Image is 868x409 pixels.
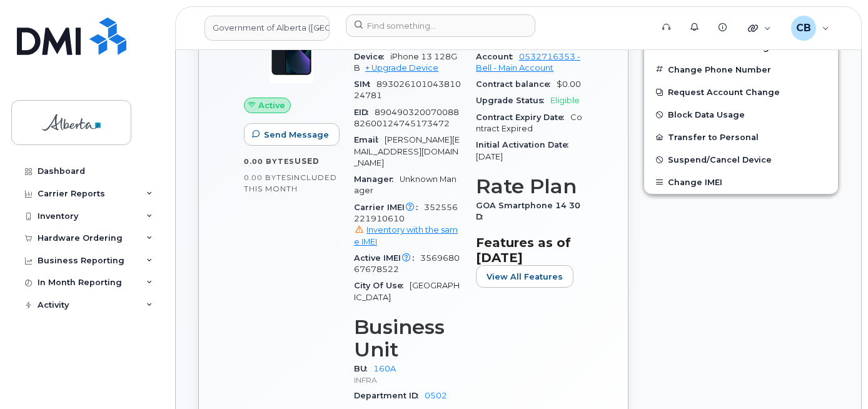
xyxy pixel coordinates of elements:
[476,52,580,73] a: 0532716353 - Bell - Main Account
[354,375,461,385] p: INFRA
[354,108,459,128] span: 89049032007008882600124745173472
[354,108,375,117] span: EID
[644,171,838,193] button: Change IMEI
[487,271,563,283] span: View All Features
[346,14,535,37] input: Find something...
[476,265,573,288] button: View All Features
[354,281,460,301] span: [GEOGRAPHIC_DATA]
[476,79,557,89] span: Contract balance
[557,79,581,89] span: $0.00
[644,58,838,81] button: Change Phone Number
[476,140,575,149] span: Initial Activation Date
[644,81,838,103] button: Request Account Change
[354,203,461,248] span: 352556221910610
[796,21,811,36] span: CB
[244,123,340,146] button: Send Message
[782,16,838,41] div: Carmen Borgess
[476,96,550,105] span: Upgrade Status
[476,235,583,265] h3: Features as of [DATE]
[644,126,838,148] button: Transfer to Personal
[354,79,461,100] span: 89302610104381024781
[264,129,329,141] span: Send Message
[373,364,396,373] a: 160A
[354,174,457,195] span: Unknown Manager
[476,113,570,122] span: Contract Expiry Date
[476,152,503,161] span: [DATE]
[354,364,373,373] span: BU
[739,16,780,41] div: Quicklinks
[354,174,400,184] span: Manager
[244,157,295,166] span: 0.00 Bytes
[354,52,457,73] span: iPhone 13 128GB
[244,173,337,193] span: included this month
[258,99,285,111] span: Active
[476,52,519,61] span: Account
[354,135,460,168] span: [PERSON_NAME][EMAIL_ADDRESS][DOMAIN_NAME]
[354,316,461,361] h3: Business Unit
[668,155,772,164] span: Suspend/Cancel Device
[365,63,438,73] a: + Upgrade Device
[354,52,390,61] span: Device
[425,391,447,400] a: 0502
[244,173,291,182] span: 0.00 Bytes
[354,135,385,144] span: Email
[204,16,330,41] a: Government of Alberta (GOA)
[295,156,320,166] span: used
[476,113,582,133] span: Contract Expired
[354,203,424,212] span: Carrier IMEI
[550,96,580,105] span: Eligible
[354,225,458,246] a: Inventory with the same IMEI
[354,281,410,290] span: City Of Use
[644,103,838,126] button: Block Data Usage
[354,253,420,263] span: Active IMEI
[354,79,376,89] span: SIM
[476,201,580,221] span: GOA Smartphone 14 30D
[354,391,425,400] span: Department ID
[476,175,583,198] h3: Rate Plan
[644,148,838,171] button: Suspend/Cancel Device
